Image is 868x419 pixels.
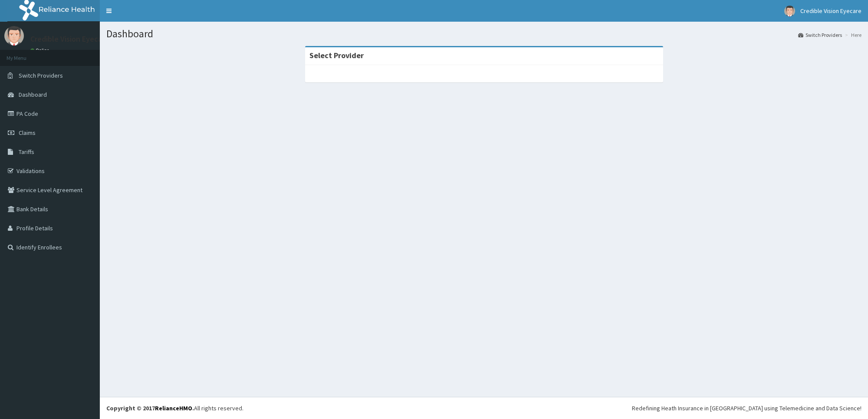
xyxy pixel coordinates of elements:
[784,6,795,16] img: User Image
[19,148,34,156] span: Tariffs
[843,31,861,39] li: Here
[19,72,63,79] span: Switch Providers
[309,50,364,60] strong: Select Provider
[30,47,51,53] a: Online
[798,31,842,39] a: Switch Providers
[106,404,194,412] strong: Copyright © 2017 .
[19,129,36,137] span: Claims
[632,404,861,412] div: Redefining Heath Insurance in [GEOGRAPHIC_DATA] using Telemedicine and Data Science!
[19,91,47,98] span: Dashboard
[30,35,109,43] p: Credible Vision Eyecare
[100,397,868,419] footer: All rights reserved.
[800,7,861,15] span: Credible Vision Eyecare
[155,404,192,412] a: RelianceHMO
[4,26,24,46] img: User Image
[106,28,861,39] h1: Dashboard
